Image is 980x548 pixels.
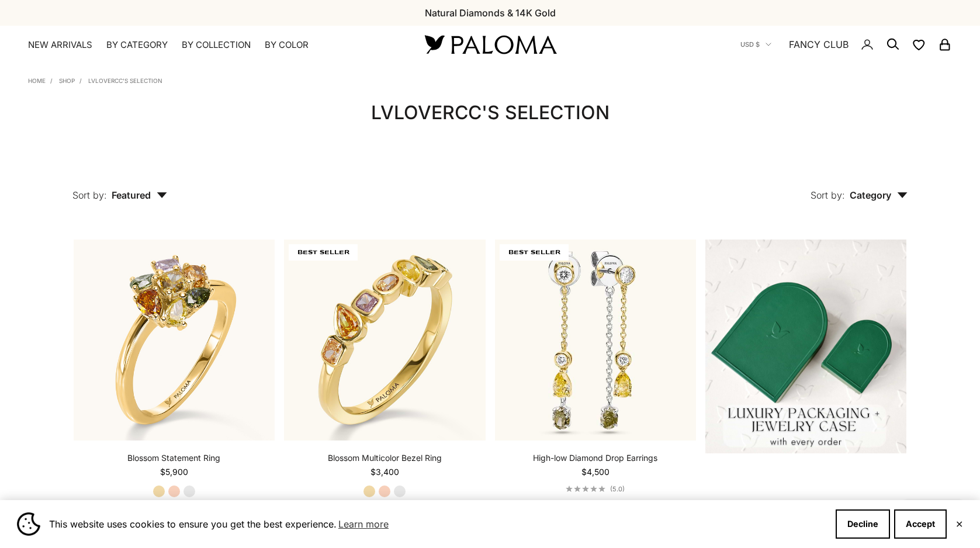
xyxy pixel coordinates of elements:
p: Natural Diamonds & 14K Gold [425,5,556,20]
nav: Secondary navigation [740,26,952,63]
summary: By Color [265,39,309,51]
a: Blossom Multicolor Bezel Ring [328,452,442,464]
span: BEST SELLER [289,244,358,261]
sale-price: $3,400 [370,466,399,478]
img: Cookie banner [17,512,40,536]
sale-price: $4,500 [581,466,610,478]
button: Sort by: Category [784,162,934,211]
button: Decline [836,509,890,539]
h1: LVloverCC's Selection [74,100,906,125]
span: BEST SELLER [500,244,569,261]
span: Category [850,189,908,201]
a: #YellowGold #WhiteGold #RoseGold [74,240,275,441]
sale-price: $5,900 [160,466,188,478]
button: USD $ [740,39,771,50]
a: Learn more [337,515,390,533]
img: #YellowGold [74,240,275,441]
button: Close [955,521,963,528]
span: (5.0) [610,485,625,493]
span: Sort by: [811,189,845,201]
span: USD $ [740,39,760,50]
button: Sort by: Featured [46,162,194,211]
nav: Breadcrumb [28,75,162,84]
a: Shop [59,77,75,84]
a: High-low Diamond Drop Earrings [533,452,657,464]
img: #YellowGold [284,240,485,441]
div: 5.0 out of 5.0 stars [566,485,605,492]
a: NEW ARRIVALS [28,39,92,51]
a: Blossom Statement Ring [127,452,220,464]
span: This website uses cookies to ensure you get the best experience. [49,515,826,533]
a: Home [28,77,46,84]
span: Featured [112,189,167,201]
span: Sort by: [72,189,107,201]
a: FANCY CLUB [789,37,849,52]
nav: Primary navigation [28,39,397,51]
a: LVloverCC's Selection [88,77,162,84]
summary: By Category [106,39,168,51]
img: High-low Diamond Drop Earrings [495,240,696,441]
button: Accept [894,509,947,539]
a: 5.0 out of 5.0 stars(5.0) [566,485,625,493]
summary: By Collection [182,39,251,51]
